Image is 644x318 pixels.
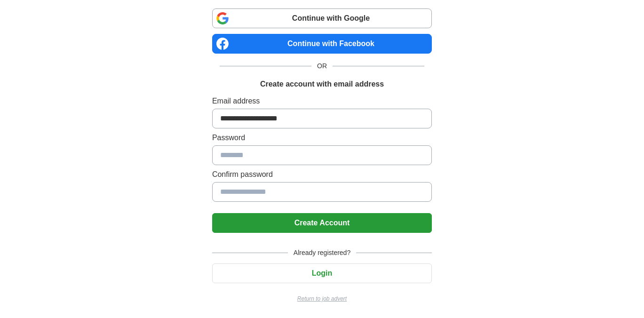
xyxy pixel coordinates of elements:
button: Login [212,263,432,283]
a: Return to job advert [212,294,432,303]
button: Create Account [212,213,432,233]
h1: Create account with email address [260,79,384,90]
span: Already registered? [288,248,356,258]
a: Continue with Facebook [212,34,432,54]
label: Password [212,132,432,143]
label: Confirm password [212,169,432,180]
span: OR [311,61,333,71]
label: Email address [212,95,432,107]
a: Login [212,269,432,277]
a: Continue with Google [212,8,432,28]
